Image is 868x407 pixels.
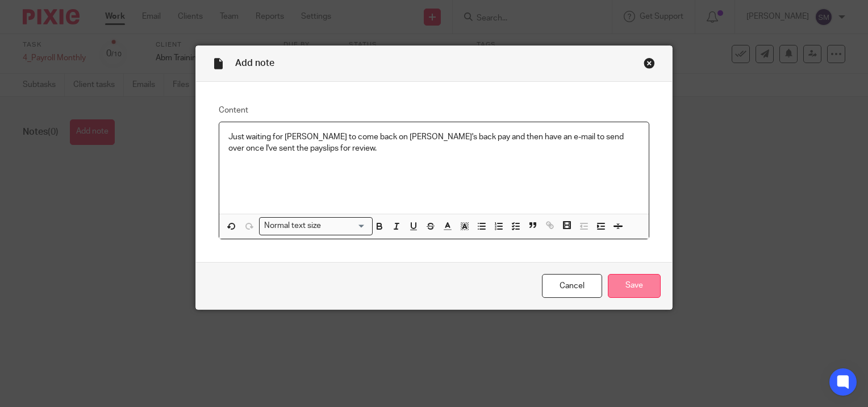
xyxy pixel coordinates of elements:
p: Just waiting for [PERSON_NAME] to come back on [PERSON_NAME]'s back pay and then have an e-mail t... [228,131,640,155]
input: Save [608,274,661,298]
span: Add note [235,59,274,68]
a: Cancel [542,274,602,298]
span: Normal text size [262,220,324,232]
label: Content [219,105,649,116]
div: Close this dialog window [644,57,655,69]
div: Search for option [259,217,373,235]
input: Search for option [325,220,366,232]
